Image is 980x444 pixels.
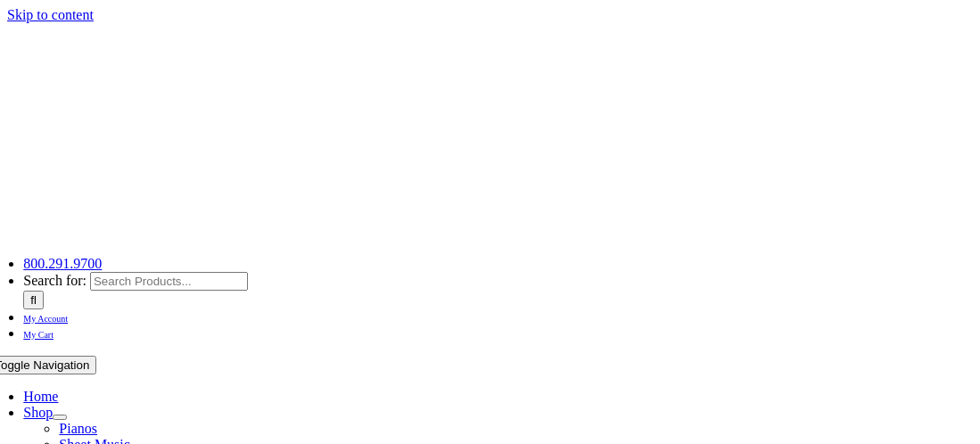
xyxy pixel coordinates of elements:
a: My Account [23,309,68,325]
a: Shop [23,405,53,420]
button: Open submenu of Shop [53,415,67,420]
input: Search Products... [90,272,248,291]
a: Home [23,389,58,404]
span: Search for: [23,273,86,288]
input: Search [23,291,44,309]
span: My Account [23,314,68,324]
a: Pianos [59,421,97,436]
a: 800.291.9700 [23,256,102,271]
a: My Cart [23,325,54,341]
a: Skip to content [7,7,94,22]
span: My Cart [23,330,54,340]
